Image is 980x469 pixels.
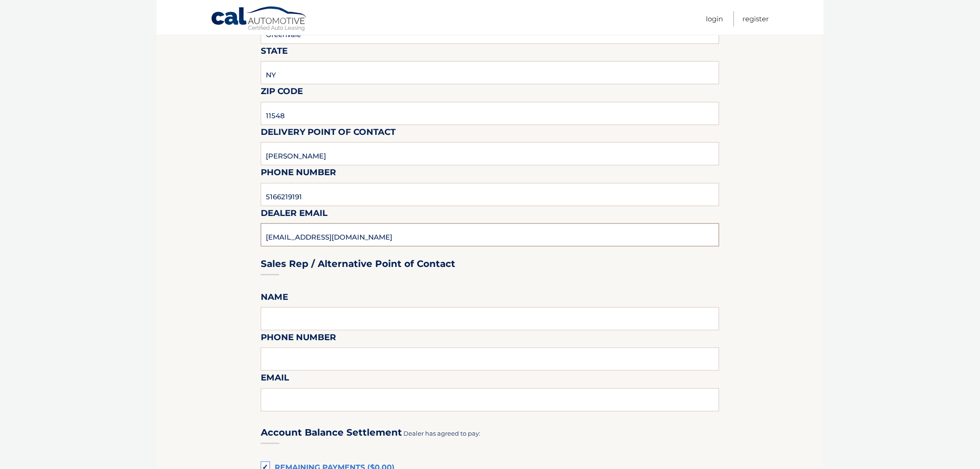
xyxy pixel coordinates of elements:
label: Dealer Email [261,206,327,223]
h3: Account Balance Settlement [261,427,402,438]
label: Zip Code [261,84,303,101]
label: Phone Number [261,165,336,183]
label: Name [261,290,288,307]
a: Register [743,11,769,26]
a: Login [706,11,723,26]
span: Dealer has agreed to pay: [403,430,480,437]
a: Cal Automotive [211,6,308,33]
label: State [261,44,288,61]
label: Phone Number [261,330,336,348]
label: Delivery Point of Contact [261,125,396,142]
h3: Sales Rep / Alternative Point of Contact [261,258,455,270]
label: Email [261,371,289,388]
